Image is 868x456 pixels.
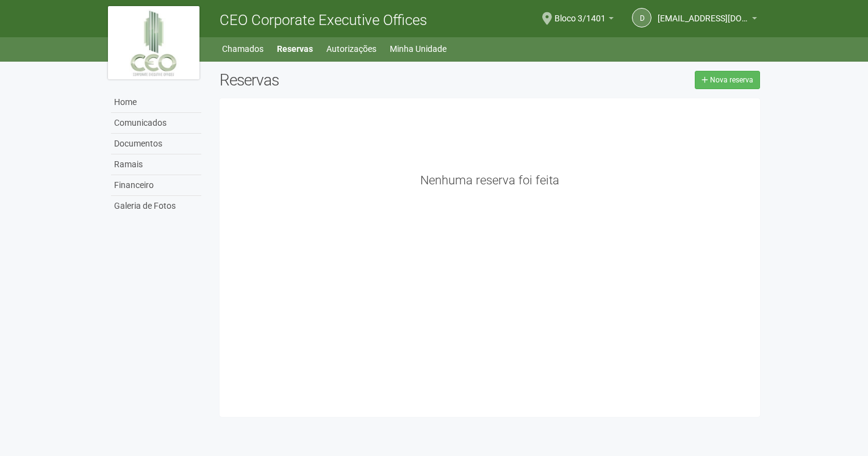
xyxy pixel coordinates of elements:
[229,175,751,186] div: Nenhuma reserva foi feita
[111,154,201,175] a: Ramais
[658,15,757,25] a: [EMAIL_ADDRESS][DOMAIN_NAME]
[390,40,447,57] a: Minha Unidade
[111,113,201,134] a: Comunicados
[554,15,614,25] a: Bloco 3/1401
[695,71,760,89] a: Nova reserva
[222,40,264,57] a: Chamados
[111,134,201,154] a: Documentos
[111,92,201,113] a: Home
[710,76,753,84] span: Nova reserva
[111,196,201,216] a: Galeria de Fotos
[108,6,199,79] img: logo.jpg
[111,175,201,196] a: Financeiro
[220,71,481,89] h2: Reservas
[554,2,606,23] span: Bloco 3/1401
[326,40,376,57] a: Autorizações
[632,8,651,27] a: d
[658,2,749,23] span: deniseamaral@tersiscalculos.com.br
[220,12,427,29] span: CEO Corporate Executive Offices
[277,40,313,57] a: Reservas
